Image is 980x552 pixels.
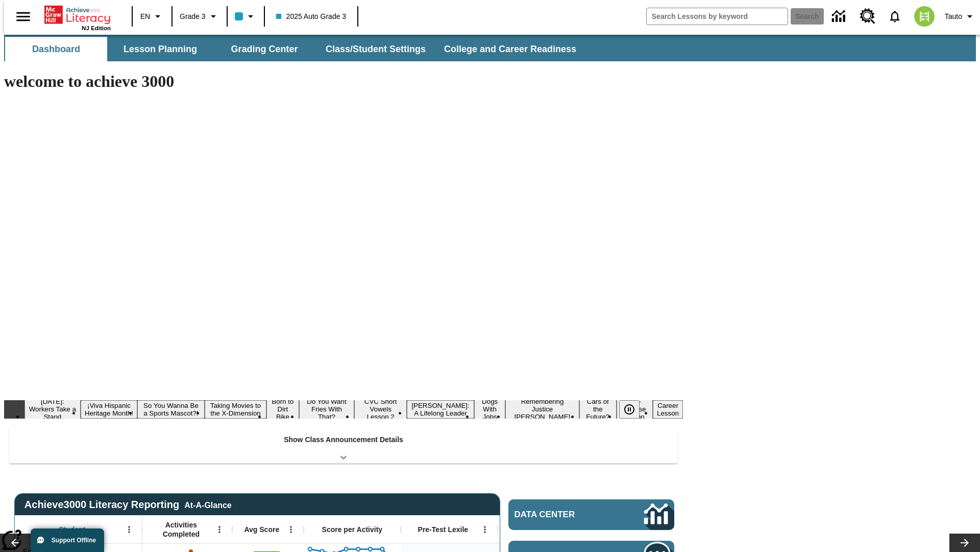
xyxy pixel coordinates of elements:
[474,396,505,422] button: Slide 9 Dogs With Jobs
[184,499,231,510] div: At-A-Glance
[514,510,610,520] span: Data Center
[180,11,206,22] span: Grade 3
[854,3,881,30] a: Resource Center, Will open in new tab
[121,522,137,537] button: Open Menu
[136,7,168,26] button: Language: EN, Select a language
[407,400,474,419] button: Slide 8 Dianne Feinstein: A Lifelong Leader
[81,400,138,419] button: Slide 2 ¡Viva Hispanic Heritage Month!
[24,396,81,422] button: Slide 1 Labor Day: Workers Take a Stand
[276,11,347,22] span: 2025 Auto Grade 3
[213,37,315,61] button: Grading Center
[418,525,469,534] span: Pre-Test Lexile
[244,525,279,534] span: Avg Score
[354,396,407,422] button: Slide 7 CVC Short Vowels Lesson 2
[881,3,908,30] a: Notifications
[436,37,584,61] button: College and Career Readiness
[82,25,111,31] span: NJ Edition
[941,7,980,26] button: Profile/Settings
[205,400,267,419] button: Slide 4 Taking Movies to the X-Dimension
[266,396,299,422] button: Slide 5 Born to Dirt Bike
[945,11,962,22] span: Tauto
[949,534,980,552] button: Lesson carousel, Next
[212,522,227,537] button: Open Menu
[59,525,85,534] span: Student
[299,396,355,422] button: Slide 6 Do You Want Fries With That?
[231,7,261,26] button: Class color is light blue. Change class color
[914,6,935,27] img: avatar image
[619,400,640,419] button: Pause
[4,37,585,61] div: SubNavbar
[31,528,104,552] button: Support Offline
[148,520,215,539] span: Activities Completed
[322,525,383,534] span: Score per Activity
[505,396,579,422] button: Slide 10 Remembering Justice O'Connor
[4,35,976,61] div: SubNavbar
[176,7,224,26] button: Grade: Grade 3, Select a grade
[4,72,683,91] h1: welcome to achieve 3000
[653,400,683,419] button: Slide 13 Career Lesson
[477,522,493,537] button: Open Menu
[52,537,96,544] span: Support Offline
[617,396,653,422] button: Slide 12 Pre-release lesson
[908,3,941,30] button: Select a new avatar
[140,11,150,22] span: EN
[579,396,617,422] button: Slide 11 Cars of the Future?
[826,3,854,31] a: Data Center
[44,5,111,25] a: Home
[137,400,204,419] button: Slide 3 So You Wanna Be a Sports Mascot?!
[5,37,107,61] button: Dashboard
[8,2,38,32] button: Open side menu
[317,37,434,61] button: Class/Student Settings
[647,8,788,25] input: search field
[284,434,403,445] p: Show Class Announcement Details
[109,37,211,61] button: Lesson Planning
[9,428,678,464] div: Show Class Announcement Details
[283,522,299,537] button: Open Menu
[24,499,232,511] span: Achieve3000 Literacy Reporting
[508,499,674,530] a: Data Center
[44,4,111,31] div: Home
[619,400,650,419] div: Pause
